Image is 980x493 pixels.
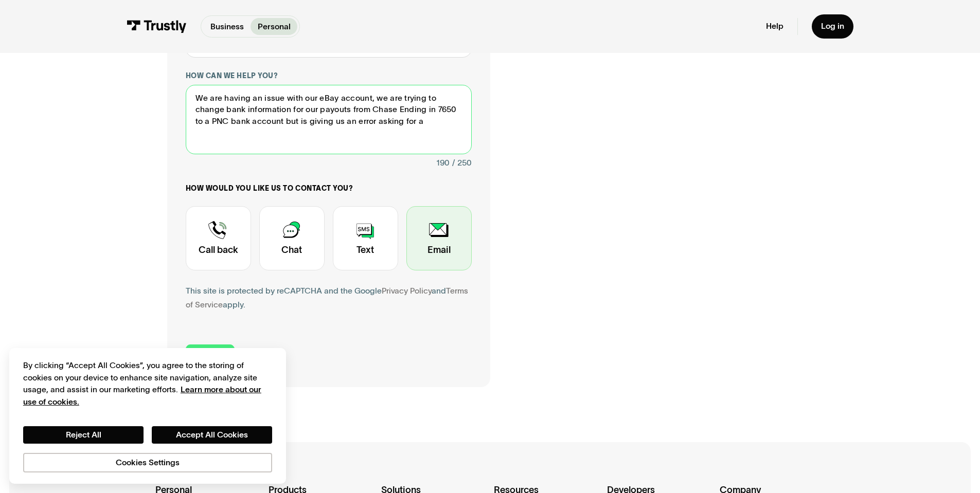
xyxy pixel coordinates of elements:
[186,184,472,193] label: How would you like us to contact you?
[186,284,472,312] div: This site is protected by reCAPTCHA and the Google and apply.
[210,21,244,33] p: Business
[812,14,853,39] a: Log in
[186,344,235,369] input: Submit
[203,18,251,35] a: Business
[23,359,272,408] div: By clicking “Accept All Cookies”, you agree to the storing of cookies on your device to enhance s...
[452,156,472,170] div: / 250
[821,21,844,31] div: Log in
[23,453,272,472] button: Cookies Settings
[436,156,450,170] div: 190
[382,286,432,295] a: Privacy Policy
[23,426,144,444] button: Reject All
[258,21,291,33] p: Personal
[152,426,272,444] button: Accept All Cookies
[9,348,286,484] div: Cookie banner
[127,20,187,33] img: Trustly Logo
[23,359,272,472] div: Privacy
[186,71,472,81] label: How can we help you?
[766,21,783,31] a: Help
[251,18,297,35] a: Personal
